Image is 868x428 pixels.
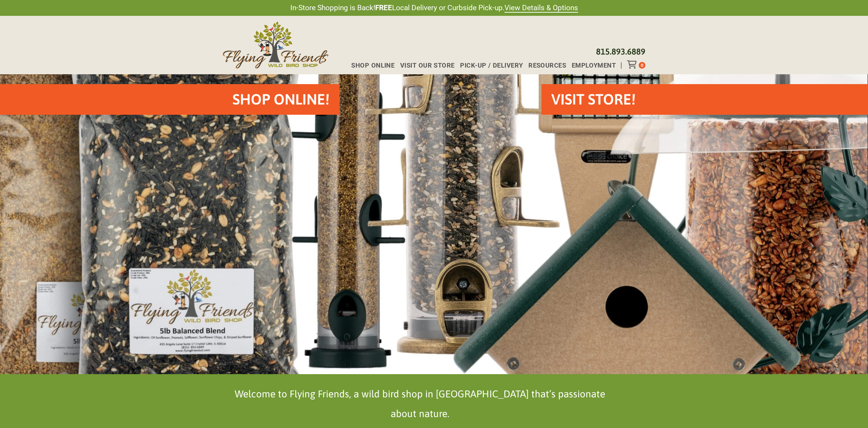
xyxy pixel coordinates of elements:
[232,89,329,110] h2: Shop Online!
[375,4,392,12] strong: FREE
[400,62,455,69] span: Visit Our Store
[223,21,328,69] img: Flying Friends Wild Bird Shop Logo
[504,4,578,13] a: View Details & Options
[290,3,578,13] span: In-Store Shopping is Back! Local Delivery or Curbside Pick-up.
[460,62,523,69] span: Pick-up / Delivery
[596,47,645,56] a: 815.893.6889
[551,89,635,110] h2: VISIT STORE!
[572,62,616,69] span: Employment
[528,62,566,69] span: Resources
[641,63,643,68] span: 0
[566,62,616,69] a: Employment
[346,62,395,69] a: Shop Online
[454,62,523,69] a: Pick-up / Delivery
[351,62,395,69] span: Shop Online
[395,62,454,69] a: Visit Our Store
[523,62,566,69] a: Resources
[627,60,639,69] div: Toggle Off Canvas Content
